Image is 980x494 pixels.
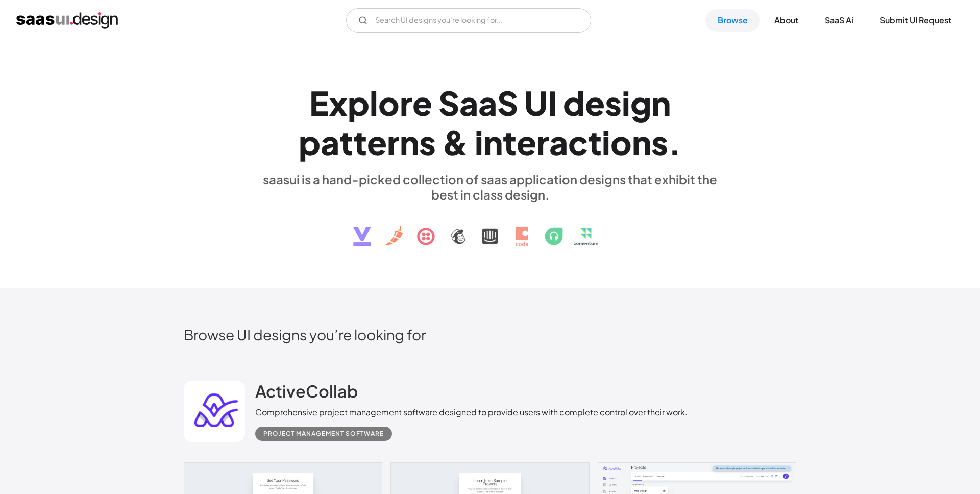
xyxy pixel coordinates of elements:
[309,83,329,122] div: E
[438,83,459,122] div: S
[475,122,483,162] div: i
[563,83,585,122] div: d
[483,122,503,162] div: n
[419,122,436,162] div: s
[585,83,605,122] div: e
[367,122,387,162] div: e
[255,406,688,418] div: Comprehensive project management software designed to provide users with complete control over th...
[412,83,432,122] div: e
[622,83,630,122] div: i
[16,12,118,29] a: home
[524,83,548,122] div: U
[813,9,866,32] a: SaaS Ai
[255,171,725,202] div: saasui is a hand-picked collection of saas application designs that exhibit the best in class des...
[400,83,412,122] div: r
[459,83,478,122] div: a
[346,8,591,33] input: Search UI designs you're looking for...
[503,122,517,162] div: t
[255,83,725,162] h1: Explore SaaS UI design patterns & interactions.
[387,122,400,162] div: r
[705,9,760,32] a: Browse
[255,381,358,401] h2: ActiveCollab
[378,83,400,122] div: o
[442,122,469,162] div: &
[339,122,353,162] div: t
[329,83,348,122] div: x
[610,122,632,162] div: o
[497,83,518,122] div: S
[263,428,384,440] div: Project Management Software
[335,202,645,255] img: text, icon, saas logo
[348,83,370,122] div: p
[588,122,602,162] div: t
[651,122,668,162] div: s
[668,122,681,162] div: .
[536,122,549,162] div: r
[602,122,610,162] div: i
[762,9,811,32] a: About
[632,122,651,162] div: n
[630,83,651,122] div: g
[346,8,591,33] form: Email Form
[478,83,497,122] div: a
[517,122,536,162] div: e
[370,83,378,122] div: l
[548,83,557,122] div: I
[549,122,568,162] div: a
[868,9,964,32] a: Submit UI Request
[568,122,588,162] div: c
[651,83,671,122] div: n
[605,83,622,122] div: s
[299,122,321,162] div: p
[321,122,339,162] div: a
[255,381,358,406] a: ActiveCollab
[184,326,796,343] h2: Browse UI designs you’re looking for
[353,122,367,162] div: t
[400,122,419,162] div: n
